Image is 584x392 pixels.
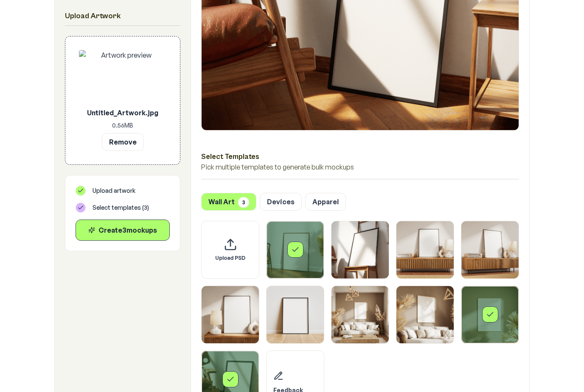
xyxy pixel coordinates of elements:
span: Upload PSD [215,255,245,261]
div: Select template Framed Poster 3 [396,221,454,279]
img: Framed Poster 5 [202,286,259,343]
button: Remove [102,133,144,151]
div: Select template Framed Poster 6 [266,286,324,344]
p: Pick multiple templates to generate bulk mockups [201,162,519,172]
div: Select template Framed Poster 9 [461,286,519,344]
div: Select template Framed Poster [266,221,324,279]
button: Apparel [305,193,346,211]
div: Select template Framed Poster 2 [331,221,389,279]
div: Upload custom PSD template [201,221,259,279]
div: Select template Framed Poster 4 [461,221,519,279]
div: Create 3 mockup s [83,225,163,235]
div: Select template Framed Poster 8 [396,286,454,344]
img: Framed Poster 2 [331,221,389,278]
div: Select template Framed Poster 5 [201,286,259,344]
span: 3 [238,197,249,208]
img: Artwork preview [79,50,166,104]
p: 0.56 MB [79,121,166,130]
img: Framed Poster 8 [396,286,454,343]
span: Upload artwork [93,186,135,195]
img: Framed Poster 3 [396,221,454,278]
span: Select templates ( 3 ) [93,203,149,212]
button: Devices [260,193,302,211]
p: Untitled_Artwork.jpg [79,108,166,118]
h3: Select Templates [201,151,519,162]
img: Framed Poster 4 [461,221,519,278]
img: Framed Poster 6 [267,286,324,343]
button: Create3mockups [76,220,170,241]
div: Select template Framed Poster 7 [331,286,389,344]
button: Wall Art3 [201,193,256,211]
img: Framed Poster 7 [331,286,389,343]
h2: Upload Artwork [65,10,180,22]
